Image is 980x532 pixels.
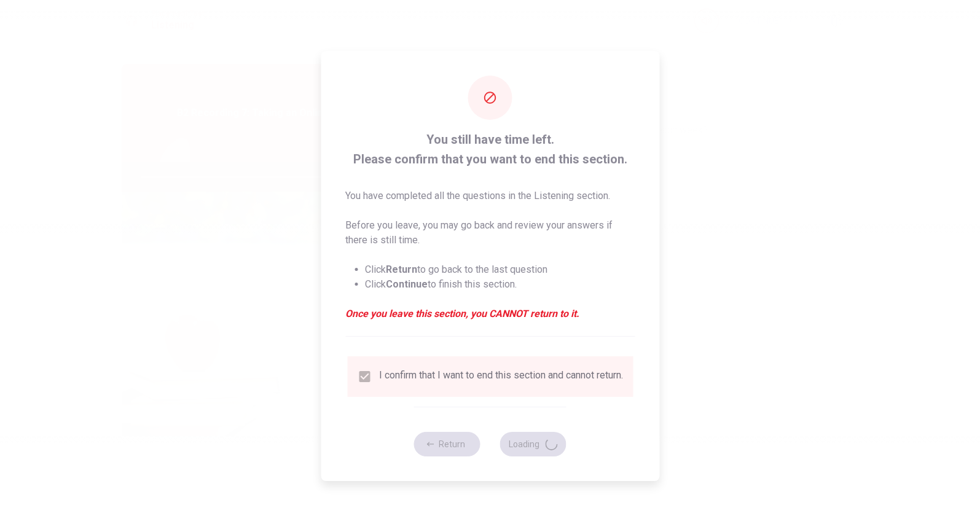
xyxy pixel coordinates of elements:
button: Loading [500,432,566,456]
p: Before you leave, you may go back and review your answers if there is still time. [345,218,635,248]
strong: Return [386,264,417,275]
span: You still have time left. Please confirm that you want to end this section. [345,130,635,169]
em: Once you leave this section, you CANNOT return to it. [345,307,635,321]
strong: Continue [386,278,428,290]
li: Click to go back to the last question [365,262,635,277]
button: Return [414,432,480,456]
p: You have completed all the questions in the Listening section. [345,189,635,203]
li: Click to finish this section. [365,277,635,292]
div: I confirm that I want to end this section and cannot return. [379,369,623,384]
